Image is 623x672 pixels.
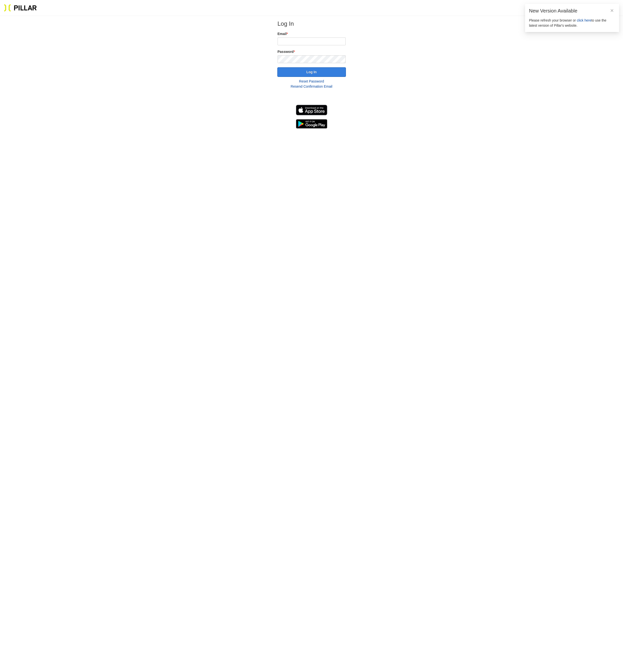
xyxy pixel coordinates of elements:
[296,105,327,115] img: Download on the App Store
[278,31,346,36] label: Email
[278,49,346,54] label: Password
[529,18,615,28] p: Please refresh your browser or to use the latest version of Pillar's website.
[4,4,37,12] img: Pillar Technologies
[277,67,346,77] button: Log In
[529,8,615,14] div: New Version Available
[610,9,614,12] span: close
[296,119,327,129] img: Get it on Google Play
[278,20,346,27] h2: Log In
[577,18,591,22] span: click here
[291,84,332,88] a: Resend Confirmation Email
[299,79,324,83] a: Reset Password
